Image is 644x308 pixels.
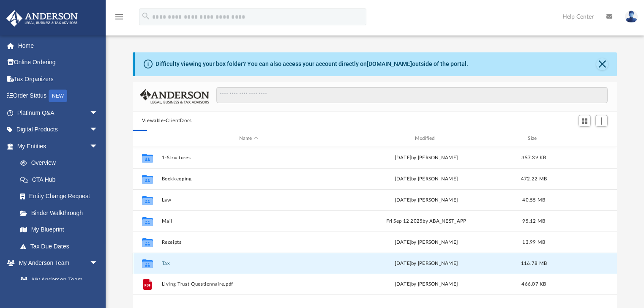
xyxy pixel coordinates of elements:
button: 1-Structures [161,155,336,161]
span: 13.99 MB [522,240,545,245]
button: Viewable-ClientDocs [142,117,192,125]
span: [DATE] [395,261,411,266]
button: Mail [161,218,336,224]
div: by [PERSON_NAME] [339,196,513,204]
a: My Blueprint [12,221,106,238]
a: [DOMAIN_NAME] [367,60,412,67]
div: [DATE] by [PERSON_NAME] [339,281,513,289]
a: CTA Hub [12,171,111,188]
span: arrow_drop_down [90,104,106,122]
button: Close [596,58,608,70]
button: Switch to Grid View [579,115,591,127]
a: menu [114,16,124,22]
span: 116.78 MB [521,261,547,266]
img: Anderson Advisors Platinum Portal [4,10,80,27]
span: arrow_drop_down [90,255,106,272]
a: Online Ordering [6,54,111,71]
div: Difficulty viewing your box folder? You can also access your account directly on outside of the p... [156,60,468,68]
span: 40.55 MB [522,198,545,202]
span: 466.07 KB [521,282,546,287]
a: Binder Walkthrough [12,204,111,221]
a: Overview [12,155,111,172]
button: Tax [161,261,336,266]
div: Fri Sep 12 2025 by ABA_NEST_APP [339,218,513,225]
a: Digital Productsarrow_drop_down [6,121,111,138]
div: id [554,135,614,142]
a: Order StatusNEW [6,87,111,105]
span: [DATE] [395,198,411,202]
a: My Entitiesarrow_drop_down [6,138,111,155]
button: Receipts [161,240,336,245]
div: [DATE] by [PERSON_NAME] [339,175,513,183]
div: id [136,135,157,142]
div: [DATE] by [PERSON_NAME] [339,239,513,246]
div: by [PERSON_NAME] [339,260,513,267]
div: Modified [339,135,513,142]
button: Living Trust Questionnaire.pdf [161,282,336,287]
a: Home [6,37,111,54]
i: search [141,11,150,21]
button: Add [595,115,608,127]
input: Search files and folders [216,87,608,103]
a: Tax Organizers [6,71,111,87]
span: 472.22 MB [521,177,547,181]
a: Platinum Q&Aarrow_drop_down [6,104,111,121]
span: 95.12 MB [522,219,545,224]
a: Tax Due Dates [12,238,111,255]
span: 357.39 KB [521,155,546,160]
a: My Anderson Teamarrow_drop_down [6,255,106,272]
span: arrow_drop_down [90,121,106,139]
i: menu [114,12,124,22]
span: arrow_drop_down [90,138,106,155]
img: User Pic [625,11,638,23]
a: My Anderson Team [12,271,102,288]
div: [DATE] by [PERSON_NAME] [339,154,513,162]
div: Size [517,135,551,142]
button: Bookkeeping [161,176,336,182]
a: Entity Change Request [12,188,111,205]
div: NEW [49,90,67,102]
button: Law [161,197,336,203]
div: Name [161,135,335,142]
